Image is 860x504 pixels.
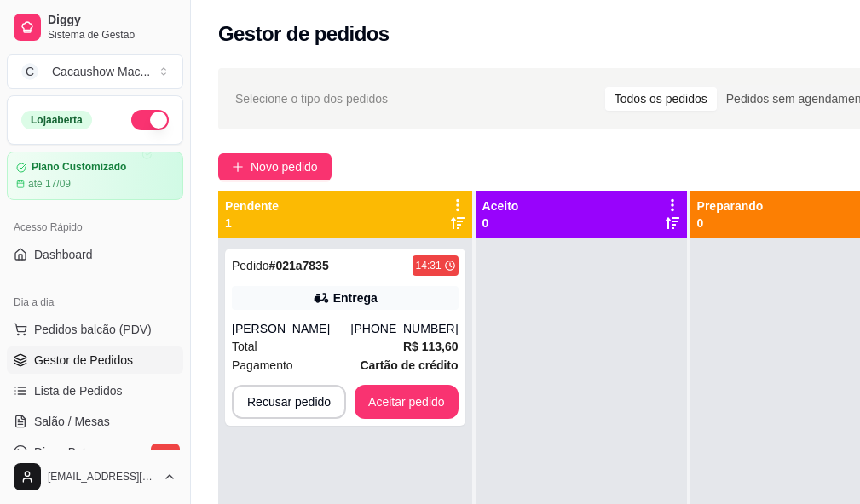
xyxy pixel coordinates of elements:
[7,214,183,241] div: Acesso Rápido
[34,413,110,430] span: Salão / Mesas
[232,356,293,375] span: Pagamento
[232,337,257,356] span: Total
[7,377,183,404] a: Lista de Pedidos
[355,385,459,419] button: Aceitar pedido
[225,215,279,232] p: 1
[21,63,38,80] span: C
[482,198,519,215] p: Aceito
[232,161,244,173] span: plus
[34,246,93,263] span: Dashboard
[251,157,318,176] span: Novo pedido
[235,89,388,108] span: Selecione o tipo dos pedidos
[403,340,459,353] strong: R$ 113,60
[351,320,459,337] div: [PHONE_NUMBER]
[232,320,351,337] div: [PERSON_NAME]
[34,321,152,338] span: Pedidos balcão (PDV)
[218,153,332,180] button: Novo pedido
[333,289,378,306] div: Entrega
[34,352,133,369] span: Gestor de Pedidos
[21,111,92,129] div: Loja aberta
[34,444,86,461] span: Diggy Bot
[28,177,71,191] article: até 17/09
[697,215,764,232] p: 0
[7,456,183,497] button: [EMAIL_ADDRESS][DOMAIN_NAME]
[232,385,346,419] button: Recusar pedido
[360,358,458,372] strong: Cartão de crédito
[605,87,717,111] div: Todos os pedidos
[232,259,269,272] span: Pedido
[34,382,123,399] span: Lista de Pedidos
[7,54,183,89] button: Select a team
[416,259,442,272] div: 14:31
[7,152,183,200] a: Plano Customizadoaté 17/09
[482,215,519,232] p: 0
[218,20,390,48] h2: Gestor de pedidos
[32,161,126,174] article: Plano Customizado
[48,13,176,28] span: Diggy
[269,259,329,272] strong: # 021a7835
[7,346,183,374] a: Gestor de Pedidos
[131,110,169,130] button: Alterar Status
[7,289,183,316] div: Dia a dia
[7,316,183,343] button: Pedidos balcão (PDV)
[48,28,176,42] span: Sistema de Gestão
[7,408,183,435] a: Salão / Mesas
[7,438,183,466] a: Diggy Botnovo
[52,63,150,80] div: Cacaushow Mac ...
[225,198,279,215] p: Pendente
[48,470,156,484] span: [EMAIL_ADDRESS][DOMAIN_NAME]
[7,7,183,48] a: DiggySistema de Gestão
[7,241,183,268] a: Dashboard
[697,198,764,215] p: Preparando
